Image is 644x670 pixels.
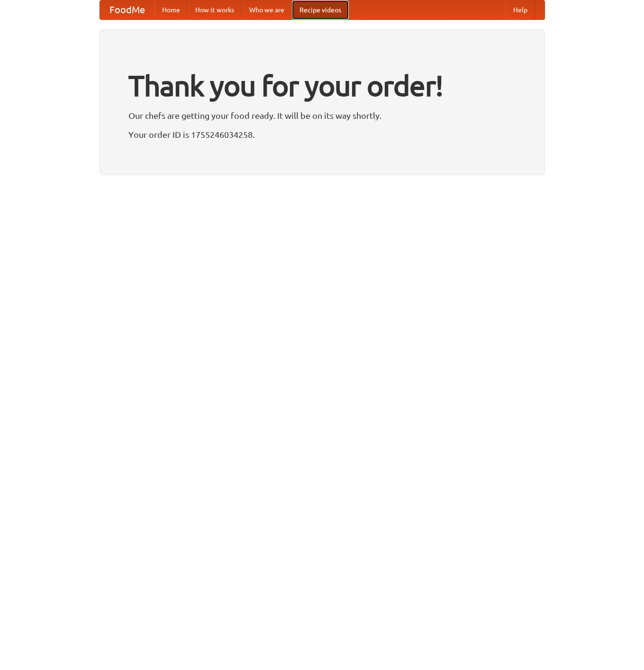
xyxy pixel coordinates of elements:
[128,108,516,123] p: Our chefs are getting your food ready. It will be on its way shortly.
[154,0,188,19] a: Home
[188,0,242,19] a: How it works
[128,63,516,108] h1: Thank you for your order!
[292,0,349,19] a: Recipe videos
[242,0,292,19] a: Who we are
[128,127,516,142] p: Your order ID is 1755246034258.
[506,0,535,19] a: Help
[100,0,154,19] a: FoodMe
